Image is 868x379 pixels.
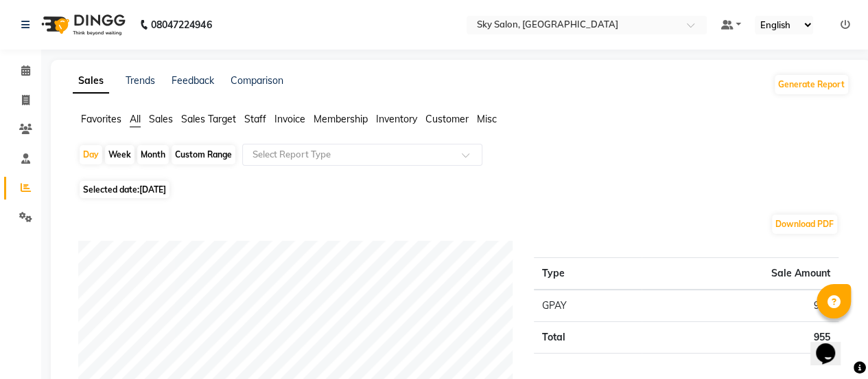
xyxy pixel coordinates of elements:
a: Sales [73,69,109,94]
span: Selected date: [80,181,169,198]
span: Staff [244,113,266,125]
span: Inventory [376,113,417,125]
img: logo [35,6,129,44]
div: Week [105,145,134,164]
span: Sales [149,113,173,125]
span: Favorites [81,113,121,125]
span: [DATE] [139,184,166,195]
th: Sale Amount [642,258,838,290]
span: Misc [477,113,497,125]
span: Membership [314,113,368,125]
div: Month [137,145,169,164]
td: Total [534,322,642,354]
td: 955 [642,322,838,354]
a: Comparison [231,74,283,87]
iframe: chat widget [810,324,854,365]
span: Customer [425,113,469,125]
span: All [130,113,141,125]
button: Generate Report [775,75,848,94]
a: Trends [126,74,155,87]
a: Feedback [172,74,214,87]
div: Day [80,145,102,164]
span: Invoice [274,113,305,125]
span: Sales Target [181,113,236,125]
div: Custom Range [172,145,235,164]
b: 08047224946 [151,6,211,44]
td: GPAY [534,290,642,322]
button: Download PDF [772,215,837,234]
td: 955 [642,290,838,322]
th: Type [534,258,642,290]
